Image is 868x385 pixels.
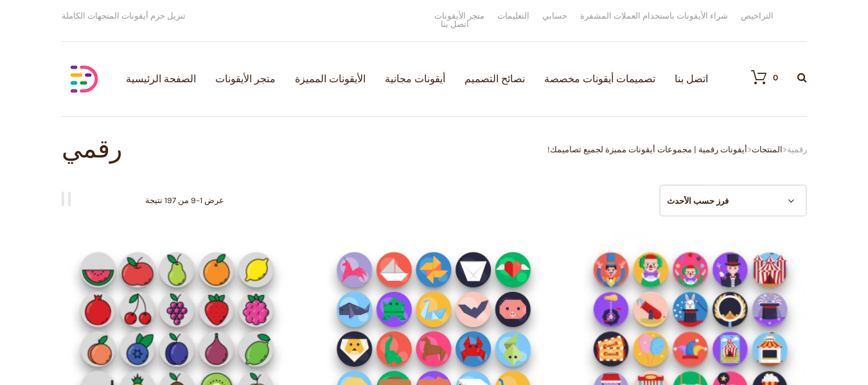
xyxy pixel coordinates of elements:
font: > [747,145,752,154]
font: 0 [773,73,778,83]
a: أيقونات رقمية | مجموعات أيقونات مميزة لجميع تصاميمك! [547,145,747,154]
font: تصميمات أيقونات مخصصة [544,73,655,85]
a: التراخيص [741,12,774,20]
font: الصفحة الرئيسية [126,73,196,85]
font: الأيقونات المميزة [295,73,366,85]
a: اتصل بنا [675,8,708,149]
a: شراء الأيقونات باستخدام العملات المشفرة [580,12,728,20]
font: التعليمات [497,11,529,21]
font: رقمي [62,134,122,164]
a: متجر الأيقونات [434,12,484,20]
a: تصميمات أيقونات مخصصة [544,8,655,149]
font: شراء الأيقونات باستخدام العملات المشفرة [580,11,728,21]
a: أيقونات مجانية [385,8,445,149]
a: اتصل بنا [441,20,469,28]
a: حسابي [542,12,567,20]
font: التراخيص [741,11,774,21]
a: 0 [738,69,778,85]
font: رقمية [787,145,807,154]
a: التعليمات [497,12,529,20]
a: المنتجات [752,145,783,154]
font: اتصل بنا [441,19,469,29]
a: الأيقونات المميزة [295,8,366,149]
font: نصائح التصميم [465,73,525,85]
font: اتصل بنا [675,73,708,85]
font: عرض 1–9 من 197 نتيجة [145,195,224,205]
a: متجر الأيقونات [215,8,276,149]
font: حسابي [542,11,567,21]
font: تنزيل حزم أيقونات المتجهات الكاملة [62,11,186,21]
a: الصفحة الرئيسية [126,8,196,149]
font: متجر الأيقونات [434,11,484,21]
font: متجر الأيقونات [215,73,276,85]
font: أيقونات مجانية [385,73,445,85]
font: > [783,145,787,154]
a: نصائح التصميم [465,8,525,149]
